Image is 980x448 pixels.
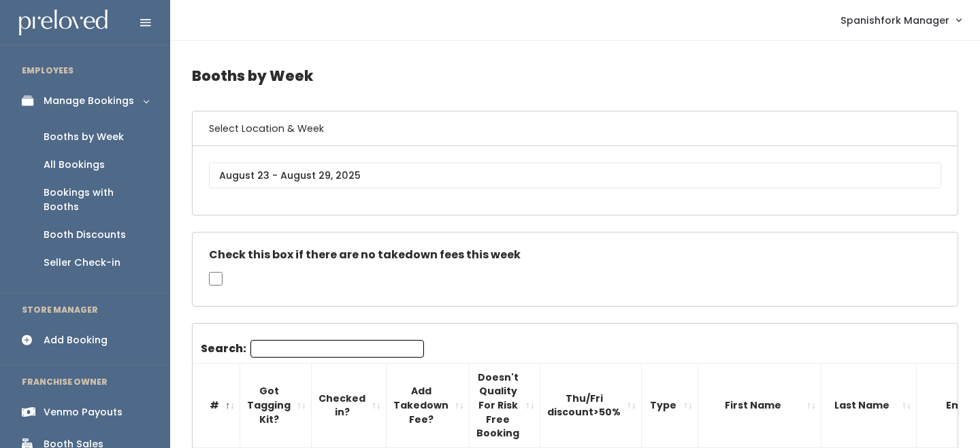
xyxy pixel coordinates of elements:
th: Last Name: activate to sort column ascending [821,363,917,447]
th: Thu/Fri discount&gt;50%: activate to sort column ascending [540,363,642,447]
th: Got Tagging Kit?: activate to sort column ascending [240,363,312,447]
div: Booth Discounts [44,228,126,242]
img: preloved logo [19,10,108,36]
th: Type: activate to sort column ascending [642,363,698,447]
div: Manage Bookings [44,94,134,108]
th: #: activate to sort column descending [193,363,240,447]
div: Booths by Week [44,130,124,144]
label: Search: [201,340,424,358]
th: Doesn't Quality For Risk Free Booking : activate to sort column ascending [470,363,540,447]
th: Add Takedown Fee?: activate to sort column ascending [387,363,470,447]
div: Seller Check-in [44,256,120,270]
a: Spanishfork Manager [827,5,975,35]
th: Checked in?: activate to sort column ascending [312,363,387,447]
h4: Booths by Week [192,57,958,94]
input: Search: [250,340,424,358]
h5: Check this box if there are no takedown fees this week [209,249,941,261]
span: Spanishfork Manager [840,13,949,28]
div: Add Booking [44,333,108,347]
th: First Name: activate to sort column ascending [698,363,821,447]
div: All Bookings [44,158,105,172]
div: Bookings with Booths [44,186,148,214]
div: Venmo Payouts [44,405,122,419]
input: August 23 - August 29, 2025 [209,162,941,188]
h6: Select Location & Week [193,111,958,146]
